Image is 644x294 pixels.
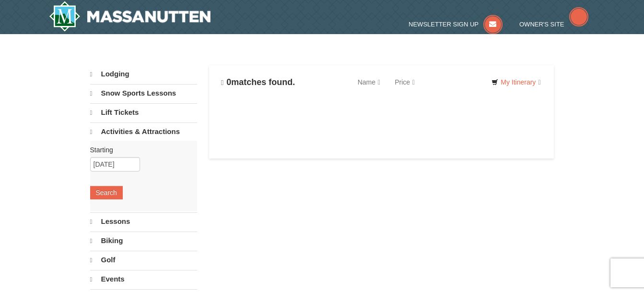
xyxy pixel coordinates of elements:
button: Search [90,186,123,199]
a: Golf [90,251,197,269]
a: Biking [90,232,197,250]
a: Owner's Site [519,21,588,28]
a: Activities & Attractions [90,122,197,141]
a: Price [387,73,422,92]
a: Events [90,270,197,288]
a: Snow Sports Lessons [90,84,197,102]
a: Lift Tickets [90,103,197,122]
a: Lessons [90,212,197,231]
a: Massanutten Resort [49,1,211,32]
a: Lodging [90,65,197,83]
label: Starting [90,145,190,155]
a: Newsletter Sign Up [409,21,503,28]
a: Name [351,73,387,92]
span: Newsletter Sign Up [409,21,479,28]
span: Owner's Site [519,21,564,28]
a: My Itinerary [485,75,547,89]
img: Massanutten Resort Logo [49,1,211,32]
